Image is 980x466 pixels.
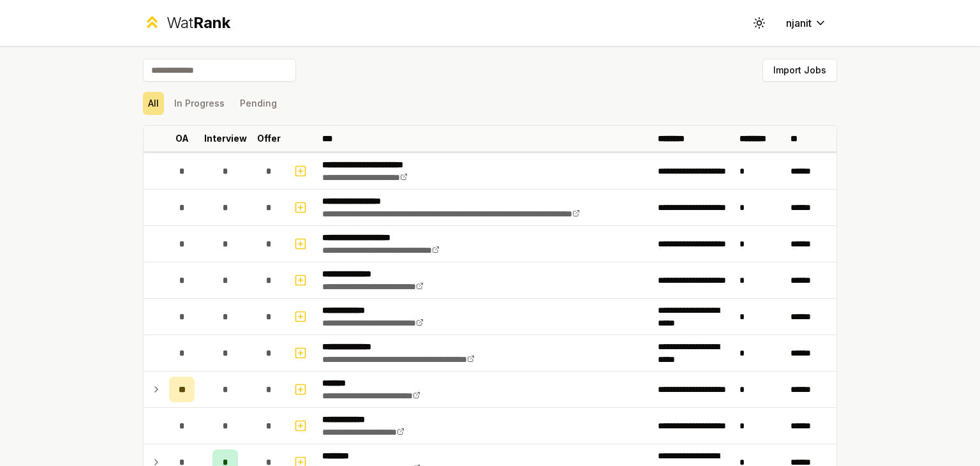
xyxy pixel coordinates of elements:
p: OA [175,132,189,145]
p: Interview [204,132,247,145]
a: WatRank [143,13,230,33]
span: Rank [193,13,230,32]
button: Import Jobs [762,59,837,82]
span: njanit [786,15,812,31]
button: All [143,92,164,115]
div: Wat [167,13,230,33]
button: In Progress [169,92,230,115]
p: Offer [257,132,281,145]
button: njanit [776,11,837,34]
button: Pending [235,92,282,115]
